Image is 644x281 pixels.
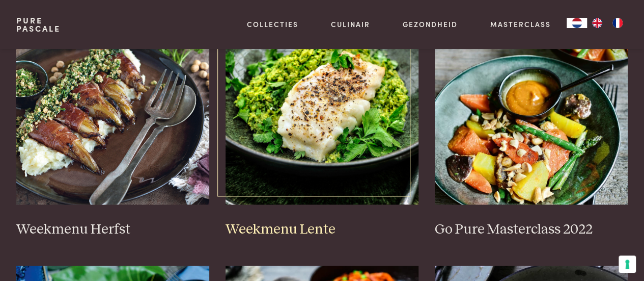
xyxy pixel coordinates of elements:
h3: Go Pure Masterclass 2022 [435,221,628,239]
a: NL [567,18,587,28]
a: Masterclass [490,19,550,30]
a: Weekmenu Lente Weekmenu Lente [226,1,418,238]
h3: Weekmenu Herfst [16,221,209,239]
a: FR [607,18,628,28]
a: Go Pure Masterclass 2022 Go Pure Masterclass 2022 [435,1,628,238]
a: Collecties [247,19,298,30]
img: Go Pure Masterclass 2022 [435,1,628,205]
a: EN [587,18,607,28]
img: Weekmenu Herfst [16,1,209,205]
ul: Language list [587,18,628,28]
button: Uw voorkeuren voor toestemming voor trackingtechnologieën [619,256,636,273]
img: Weekmenu Lente [226,1,418,205]
a: Culinair [331,19,370,30]
a: PurePascale [16,16,61,33]
aside: Language selected: Nederlands [567,18,628,28]
div: Language [567,18,587,28]
a: Weekmenu Herfst Weekmenu Herfst [16,1,209,238]
a: Gezondheid [403,19,458,30]
h3: Weekmenu Lente [226,221,418,239]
